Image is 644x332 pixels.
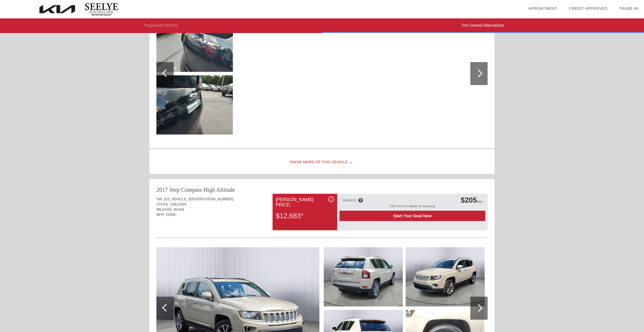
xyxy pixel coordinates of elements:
img: 316ec8d6d2d6b7e13a3ae97708b4ead2.jpg [154,13,233,72]
a: Appointment [528,6,557,11]
span: Start Your Deal Now [347,214,478,218]
li: Pre-Owned Alternatives [322,18,644,33]
span: [US_VEHICLE_IDENTIFICATION_NUMBER] [164,197,233,201]
span: MILEAGE: [156,208,173,212]
div: Show More of this Vehicle [149,151,494,174]
div: 2017 Jeep Compass [156,186,202,194]
a: Trade-In [619,6,638,11]
div: /mo [461,196,482,204]
span: 25B1255A [170,202,186,206]
img: 8e7d71abd489eab7ac6837089204474e.jpg [154,75,233,135]
div: Quoted on [DATE] 9:57:26 PM [156,221,488,230]
img: f47f82168c3580075bd8adb05fb05376.jpg [324,247,403,306]
a: Credit Approved [569,6,607,11]
div: FINANCE [342,199,356,202]
span: STOCK: [156,202,169,206]
div: $12,683* [276,208,334,223]
span: MFR. CODE: [156,213,177,217]
div: High Altitude [204,186,235,194]
div: [PERSON_NAME] Price: [276,196,334,208]
div: i [328,196,334,202]
span: $205 [461,196,477,204]
span: VIN: [156,197,163,201]
img: 8fc2af20887634d51444b875dad7dbf5.jpg [406,247,485,306]
div: Click here for details on financing [340,204,485,211]
span: 90,644 [174,208,184,212]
